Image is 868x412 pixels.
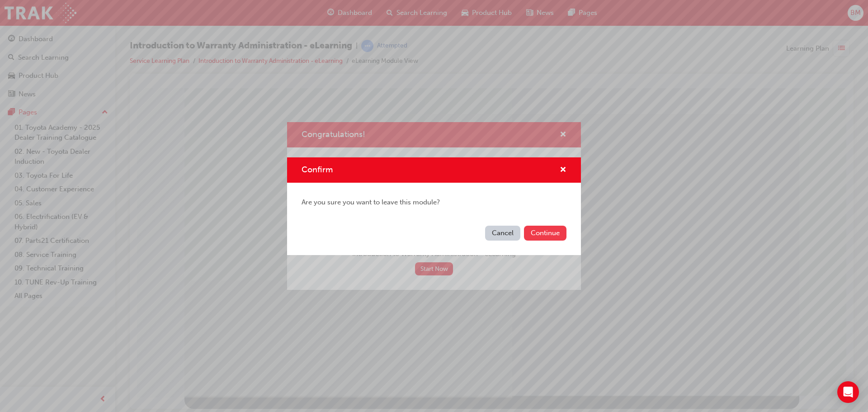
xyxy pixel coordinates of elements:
[287,157,581,255] div: Confirm
[524,226,566,241] button: Continue
[485,226,520,241] button: Cancel
[560,166,566,175] span: cross-icon
[837,381,859,403] div: Open Intercom Messenger
[560,165,566,176] button: cross-icon
[287,183,581,222] div: Are you sure you want to leave this module?
[302,165,333,175] span: Confirm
